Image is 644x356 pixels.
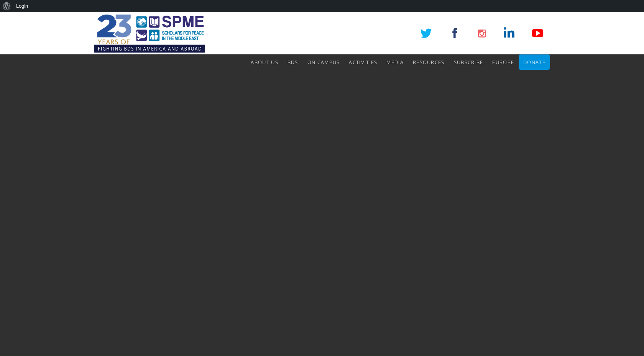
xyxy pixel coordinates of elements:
span: On Campus [307,59,340,66]
a: Subscribe [454,54,483,70]
span: About Us [251,59,278,66]
span: BDS [287,59,298,66]
span: Donate [523,59,545,66]
a: On Campus [307,54,340,70]
a: Donate [523,54,545,70]
a: About Us [251,54,278,70]
a: Resources [413,54,445,70]
span: Resources [413,59,445,66]
a: BDS [287,54,298,70]
a: Activities [349,54,377,70]
span: Europe [492,59,514,66]
a: Europe [492,54,514,70]
a: Media [386,54,404,70]
span: Media [386,59,404,66]
span: Subscribe [454,59,483,66]
span: Activities [349,59,377,66]
img: SPME [94,12,205,54]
